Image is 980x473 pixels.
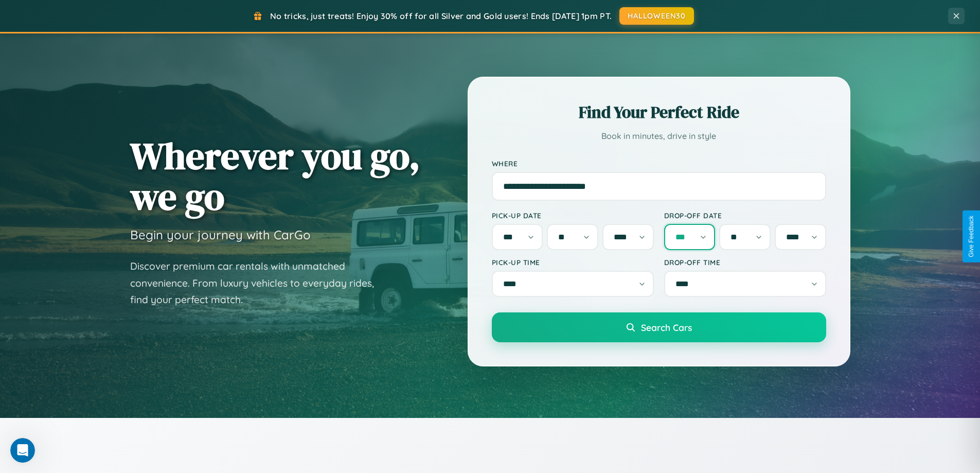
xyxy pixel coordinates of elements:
label: Pick-up Time [492,258,654,267]
button: Search Cars [492,312,826,342]
h3: Begin your journey with CarGo [130,227,311,242]
label: Where [492,159,826,168]
span: Search Cars [641,322,692,333]
iframe: Intercom live chat [10,438,35,463]
span: No tricks, just treats! Enjoy 30% off for all Silver and Gold users! Ends [DATE] 1pm PT. [270,11,612,21]
button: HALLOWEEN30 [619,7,694,25]
label: Pick-up Date [492,211,654,220]
label: Drop-off Time [664,258,826,267]
p: Book in minutes, drive in style [492,129,826,144]
h1: Wherever you go, we go [130,135,420,217]
label: Drop-off Date [664,211,826,220]
h2: Find Your Perfect Ride [492,101,826,124]
div: Give Feedback [968,216,975,257]
p: Discover premium car rentals with unmatched convenience. From luxury vehicles to everyday rides, ... [130,258,387,308]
